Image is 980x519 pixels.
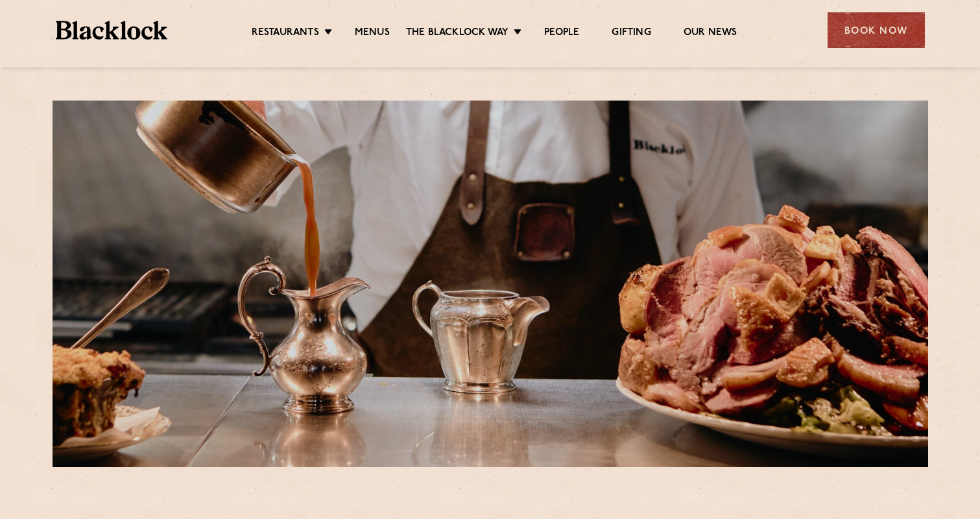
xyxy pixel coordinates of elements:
a: Gifting [612,27,651,41]
a: People [544,27,579,41]
div: Book Now [828,12,925,48]
a: Our News [684,27,737,41]
a: Restaurants [252,27,319,41]
a: Menus [355,27,390,41]
a: The Blacklock Way [406,27,508,41]
img: BL_Textured_Logo-footer-cropped.svg [56,21,168,40]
